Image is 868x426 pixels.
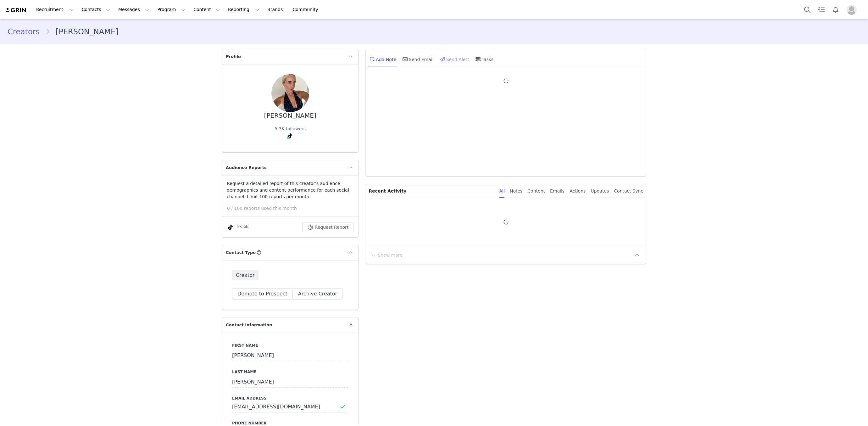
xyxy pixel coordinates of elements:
p: Recent Activity [369,184,494,198]
button: Profile [843,5,863,15]
img: placeholder-profile.jpg [847,5,857,15]
img: grin logo [5,7,27,13]
input: Email Address [232,401,348,412]
button: Notifications [829,3,843,17]
div: Tasks [474,52,494,67]
p: 0 / 100 reports used this month [227,205,358,212]
button: Search [800,3,814,17]
div: [PERSON_NAME] [264,112,316,119]
span: Contact Information [226,322,272,328]
div: All [499,184,505,198]
div: Emails [550,184,565,198]
div: Actions [570,184,586,198]
button: Content [190,3,224,17]
label: Email Address [232,395,348,401]
a: Creators [8,26,45,37]
div: Content [527,184,545,198]
button: Messages [114,3,153,17]
a: Brands [264,3,288,17]
div: 5.3K followers [275,126,306,132]
button: Contacts [78,3,114,17]
a: Tasks [815,3,828,17]
label: First Name [232,343,348,348]
span: Creator [232,270,259,280]
span: Audience Reports [226,165,267,171]
img: 95ed114e-79c1-496e-950d-47163af79c88.jpg [271,74,309,112]
button: Archive Creator [293,288,343,300]
div: Contact Sync [614,184,643,198]
label: Last Name [232,369,348,375]
button: Demote to Prospect [232,288,293,300]
button: Program [153,3,189,17]
div: Send Email [401,52,434,67]
div: Send Alert [439,52,469,67]
button: Request Report [302,222,354,232]
button: Recruitment [32,3,78,17]
span: Contact Type [226,249,256,256]
span: Profile [226,53,241,60]
div: Notes [510,184,522,198]
div: Updates [591,184,609,198]
div: Add Note [368,52,396,67]
div: TikTok [227,223,248,231]
p: Request a detailed report of this creator's audience demographics and content performance for eac... [227,180,353,200]
button: Show more [370,250,403,260]
button: Reporting [224,3,263,17]
a: Community [289,3,325,17]
label: Phone Number [232,420,348,426]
